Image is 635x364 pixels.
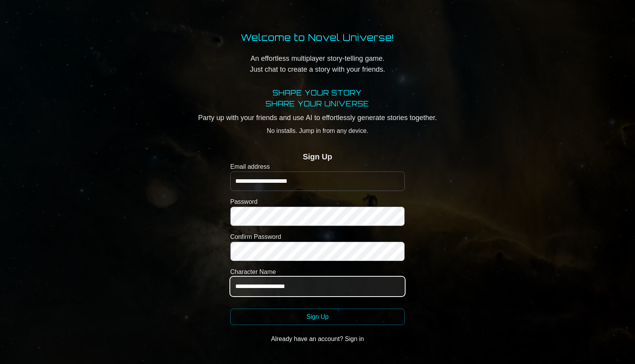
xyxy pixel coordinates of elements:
[241,53,394,75] p: An effortless multiplayer story-telling game. Just chat to create a story with your friends.
[241,31,394,44] h1: Welcome to Novel Universe!
[198,98,437,109] h2: SHARE YOUR UNIVERSE
[230,331,405,347] button: Already have an account? Sign in
[230,232,405,242] label: Confirm Password
[230,309,405,325] button: Sign Up
[198,87,437,98] h1: SHAPE YOUR STORY
[198,112,437,123] p: Party up with your friends and use AI to effortlessly generate stories together.
[198,126,437,136] p: No installs. Jump in from any device.
[303,151,332,162] h2: Sign Up
[230,197,405,207] label: Password
[230,162,405,171] label: Email address
[230,267,405,277] label: Character Name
